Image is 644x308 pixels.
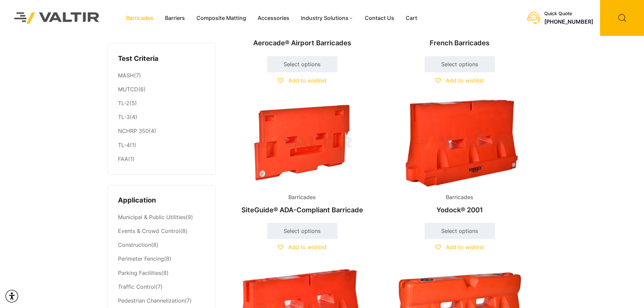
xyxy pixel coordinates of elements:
[118,97,205,111] li: (5)
[387,203,533,217] h2: Yodock® 2001
[446,77,484,84] span: Add to wishlist
[544,11,593,17] div: Quick Quote
[118,127,149,134] a: NCHRP 350
[544,18,593,25] a: [PHONE_NUMBER]
[387,99,533,217] a: BarricadesYodock® 2001
[118,83,205,97] li: (6)
[118,69,205,82] li: (7)
[118,138,205,152] li: (1)
[441,192,478,203] span: Barricades
[118,294,205,308] li: (7)
[118,252,205,266] li: (8)
[267,223,337,239] a: Select options for “SiteGuide® ADA-Compliant Barricade”
[295,13,359,23] a: Industry Solutions
[288,77,327,84] span: Add to wishlist
[278,77,327,84] a: Add to wishlist
[118,269,161,276] a: Parking Facilities
[400,13,423,23] a: Cart
[118,86,138,93] a: MUTCD
[118,297,185,304] a: Pedestrian Channelization
[118,280,205,294] li: (7)
[387,35,533,50] h2: French Barricades
[359,13,400,23] a: Contact Us
[278,244,327,251] a: Add to wishlist
[118,156,128,162] a: FAA
[267,56,337,72] a: Select options for “Aerocade® Airport Barricades”
[118,283,156,290] a: Traffic Control
[118,238,205,252] li: (8)
[283,192,321,203] span: Barricades
[118,124,205,138] li: (4)
[446,244,484,251] span: Add to wishlist
[118,111,205,124] li: (4)
[120,13,159,23] a: Barricades
[118,195,205,206] h4: Application
[118,266,205,280] li: (8)
[252,13,295,23] a: Accessories
[118,224,205,238] li: (8)
[118,142,130,148] a: TL-4
[425,223,495,239] a: Select options for “Yodock® 2001”
[118,255,164,262] a: Perimeter Fencing
[191,13,252,23] a: Composite Matting
[118,114,130,120] a: TL-3
[118,152,205,164] li: (1)
[118,100,129,106] a: TL-2
[435,244,484,251] a: Add to wishlist
[118,214,186,220] a: Municipal & Public Utilities
[118,211,205,224] li: (9)
[159,13,191,23] a: Barriers
[118,54,205,64] h4: Test Criteria
[229,203,375,217] h2: SiteGuide® ADA-Compliant Barricade
[118,228,180,234] a: Events & Crowd Control
[288,244,327,251] span: Add to wishlist
[118,72,134,79] a: MASH
[5,3,109,32] img: Valtir Rentals
[425,56,495,72] a: Select options for “French Barricades”
[118,241,151,248] a: Construction
[229,99,375,217] a: BarricadesSiteGuide® ADA-Compliant Barricade
[435,77,484,84] a: Add to wishlist
[229,35,375,50] h2: Aerocade® Airport Barricades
